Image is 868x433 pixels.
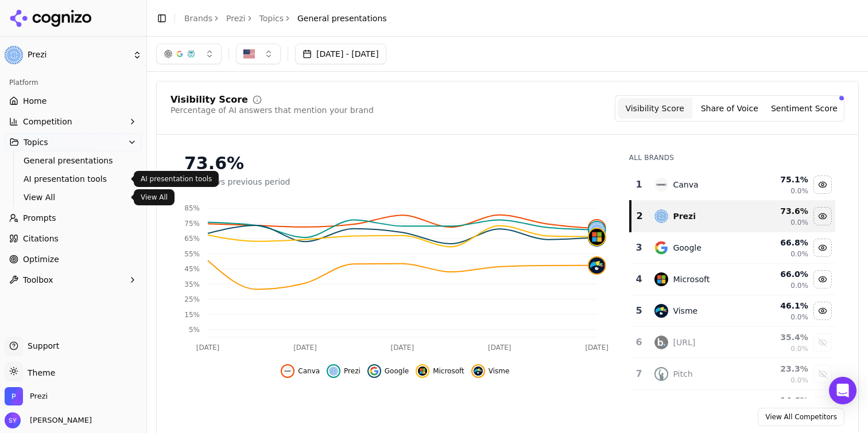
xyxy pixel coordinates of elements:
button: Hide visme data [813,302,832,320]
div: Open Intercom Messenger [829,377,857,404]
img: visme [654,304,668,318]
img: Prezi [5,387,23,405]
span: vs previous period [216,176,290,188]
button: Hide prezi data [327,364,361,378]
img: prezi [589,222,605,238]
div: 66.0 % [756,268,808,280]
tspan: 85% [184,204,200,212]
div: 46.1 % [756,300,808,311]
span: Prezi [344,366,361,376]
div: Pitch [673,368,692,380]
span: AI presentation tools [24,173,123,185]
nav: breadcrumb [184,13,387,24]
img: google [654,241,668,255]
img: prezi [329,366,338,376]
button: Hide microsoft data [416,364,464,378]
tr: 2preziPrezi73.6%0.0%Hide prezi data [630,201,835,232]
span: Home [23,95,46,107]
span: Canva [298,366,320,376]
div: Visme [673,305,697,317]
span: [PERSON_NAME] [25,415,92,426]
img: microsoft [418,366,427,376]
a: View All Competitors [758,408,844,426]
button: Hide visme data [471,364,510,378]
span: Topics [24,136,48,148]
button: Toolbox [5,271,142,289]
button: Hide google data [367,364,409,378]
tr: 3googleGoogle66.8%0.0%Hide google data [630,232,835,264]
tr: 4microsoftMicrosoft66.0%0.0%Hide microsoft data [630,264,835,295]
tr: 7pitchPitch23.3%0.0%Show pitch data [630,358,835,390]
span: Support [23,340,59,352]
div: Microsoft [673,274,710,285]
span: 0.0% [790,376,808,385]
a: Prompts [5,209,142,227]
tspan: 25% [184,295,200,303]
a: Prezi [226,13,246,24]
tr: 14.6%Show gamma data [630,390,835,422]
tr: 1canvaCanva75.1%0.0%Hide canva data [630,169,835,201]
tspan: 15% [184,311,200,319]
button: Hide microsoft data [813,270,832,288]
img: US [243,48,255,60]
button: Hide google data [813,239,832,257]
img: visme [474,366,483,376]
p: AI presentation tools [141,174,212,184]
div: 7 [635,367,644,381]
div: Visibility Score [170,95,248,104]
span: Toolbox [23,274,53,286]
button: Visibility Score [618,98,692,119]
div: 14.6 % [756,395,808,406]
div: All Brands [629,153,835,162]
div: Percentage of AI answers that mention your brand [170,104,374,116]
img: visme [589,258,605,274]
button: Topics [5,133,142,151]
div: 73.6% [184,153,606,174]
div: 2 [636,209,644,223]
div: 35.4 % [756,331,808,343]
button: Hide canva data [281,364,320,378]
div: Platform [5,73,142,92]
img: microsoft [589,229,605,245]
img: pitch [654,367,668,381]
div: 75.1 % [756,174,808,185]
button: Share of Voice [692,98,767,119]
div: Canva [673,179,698,190]
a: Home [5,92,142,110]
span: Theme [23,368,55,377]
span: View All [24,192,123,203]
a: Citations [5,229,142,248]
div: 5 [635,304,644,318]
button: Show beautiful.ai data [813,333,832,352]
div: Google [673,242,701,253]
span: Google [385,366,409,376]
div: 4 [635,272,644,286]
div: 3 [635,241,644,255]
a: Optimize [5,250,142,268]
span: General presentations [24,155,123,166]
p: View All [141,193,168,202]
span: Prezi [30,391,48,401]
a: View All [19,189,128,205]
a: AI presentation tools [19,171,128,187]
span: 0.0% [790,249,808,259]
span: Citations [23,233,59,244]
img: canva [283,366,292,376]
a: Topics [259,13,284,24]
span: 0.0% [790,281,808,290]
div: 1 [635,178,644,192]
img: Stephanie Yu [5,412,21,428]
span: Visme [489,366,510,376]
span: 0.0% [790,186,808,196]
tspan: 55% [184,250,200,258]
div: 6 [635,336,644,349]
div: [URL] [673,337,695,348]
button: Hide prezi data [813,207,832,225]
span: General presentations [297,13,387,24]
img: google [370,366,379,376]
span: Competition [23,116,72,127]
tspan: 5% [189,326,200,334]
button: Show gamma data [813,396,832,415]
img: prezi [654,209,668,223]
span: Prezi [28,50,128,60]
